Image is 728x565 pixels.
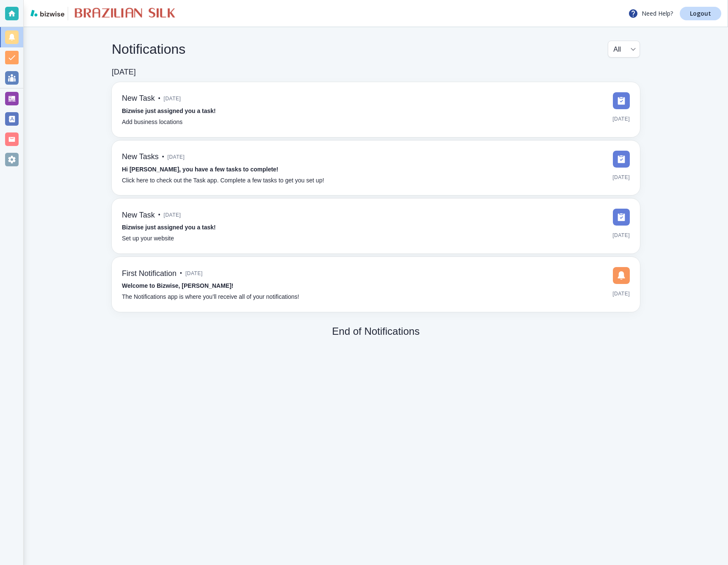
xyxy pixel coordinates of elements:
span: [DATE] [168,151,185,163]
span: [DATE] [164,92,181,105]
span: Home [19,285,38,291]
p: Click here to check out the Task app. Complete a few tasks to get you set up! [122,176,324,185]
p: How can we help? [17,74,152,89]
a: New Tasks•[DATE]Hi [PERSON_NAME], you have a few tasks to complete!Click here to check out the Ta... [112,141,640,196]
div: DropInBlog Guide [12,160,157,176]
h4: Notifications [112,41,185,57]
span: Messages [70,285,99,291]
div: Send us a messageWe'll be back online later [DATE] [8,99,161,132]
img: DashboardSidebarNotification.svg [613,267,630,284]
div: We'll be back online later [DATE] [17,116,141,124]
img: DashboardSidebarTasks.svg [613,151,630,168]
img: Brazilian Silk [72,7,176,20]
strong: Welcome to Bizwise, [PERSON_NAME]! [122,282,233,289]
p: • [180,269,182,278]
span: [DATE] [612,113,630,125]
span: Search for help [17,144,69,153]
div: Profile image for Support [17,14,34,30]
button: Search for help [12,140,157,157]
p: Set up your website [122,234,174,243]
h6: New Task [122,94,155,103]
div: Connect Bizwise Email to Gmail [17,195,142,204]
a: New Task•[DATE]Bizwise just assigned you a task!Add business locations[DATE] [112,82,640,137]
span: [DATE] [612,171,630,184]
div: Close [146,14,161,29]
span: [DATE] [185,267,203,280]
div: All [613,41,634,57]
p: The Notifications app is where you’ll receive all of your notifications! [122,292,299,302]
p: • [158,94,160,103]
span: [DATE] [612,229,630,242]
button: Help [113,264,169,298]
div: Connect Bizwise Email to Gmail [12,191,157,207]
a: New Task•[DATE]Bizwise just assigned you a task!Set up your website[DATE] [112,198,640,254]
a: Logout [680,7,721,20]
h6: New Tasks [122,152,159,162]
span: [DATE] [612,287,630,300]
h5: End of Notifications [332,325,420,338]
div: DropInBlog Guide [17,163,142,172]
strong: Bizwise just assigned you a task! [122,107,216,114]
span: [DATE] [164,209,181,221]
div: Google Tag Manager Guide [17,179,142,188]
div: Google Tag Manager Guide [12,176,157,191]
p: Logout [690,11,711,17]
p: Hi [PERSON_NAME] [17,60,152,74]
p: Add business locations [122,118,182,127]
img: DashboardSidebarTasks.svg [613,209,630,226]
p: • [158,210,160,220]
h6: First Notification [122,269,176,278]
h6: New Task [122,211,155,220]
p: • [162,152,164,162]
p: Need Help? [628,8,673,19]
img: DashboardSidebarTasks.svg [613,92,630,109]
strong: Bizwise just assigned you a task! [122,224,216,231]
span: Help [134,285,148,291]
strong: Hi [PERSON_NAME], you have a few tasks to complete! [122,166,279,173]
div: Send us a message [17,107,141,116]
a: First Notification•[DATE]Welcome to Bizwise, [PERSON_NAME]!The Notifications app is where you’ll ... [112,257,640,312]
button: Messages [56,264,113,298]
h6: [DATE] [112,68,136,77]
img: bizwise [30,10,64,17]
